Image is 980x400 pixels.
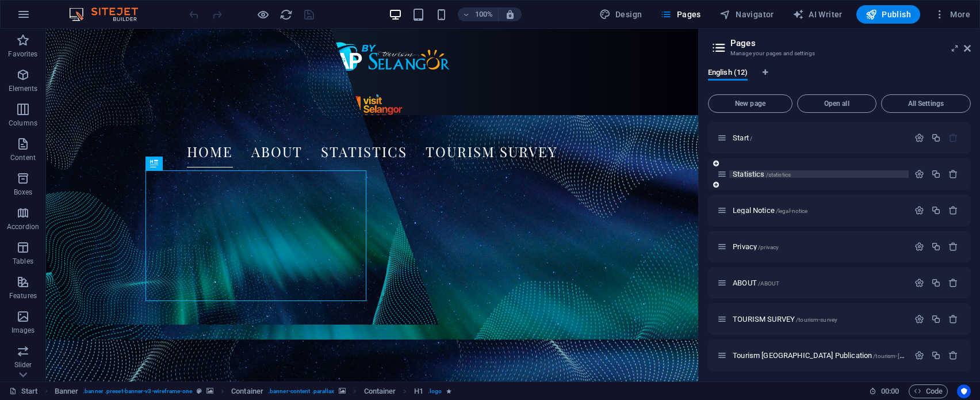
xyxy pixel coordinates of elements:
[948,205,958,215] div: Remove
[948,314,958,324] div: Remove
[13,257,33,266] p: Tables
[929,5,975,24] button: More
[9,84,38,93] p: Elements
[934,9,970,20] span: More
[758,244,779,250] span: /privacy
[713,100,787,107] span: New page
[733,206,807,215] span: Click to open page
[931,205,941,215] div: Duplicate
[729,134,909,142] div: Start/
[733,242,779,251] span: Click to open page
[339,388,346,394] i: This element contains a background
[914,314,924,324] div: Settings
[909,384,948,398] button: Code
[797,94,876,113] button: Open all
[766,172,791,178] span: /statistics
[279,7,293,21] button: reload
[914,205,924,215] div: Settings
[729,315,909,323] div: TOURISM SURVEY/tourism-survey
[869,384,899,398] h6: Session time
[708,66,748,82] span: English (12)
[733,170,791,178] span: Statistics
[280,8,293,21] i: Reload page
[793,9,843,20] span: AI Writer
[914,133,924,143] div: Settings
[931,242,941,252] div: Duplicate
[475,7,493,21] h6: 100%
[446,388,451,394] i: Element contains an animation
[715,5,779,24] button: Navigator
[758,280,779,287] span: /ABOUT
[914,351,924,360] div: Settings
[730,48,948,59] h3: Manage your pages and settings
[458,7,499,21] button: 100%
[729,243,909,250] div: Privacy/privacy
[364,384,396,398] span: Click to select. Double-click to edit
[729,207,909,214] div: Legal Notice/legal-notice
[428,384,442,398] span: . logo
[733,279,779,287] span: Click to open page
[776,208,808,214] span: /legal-notice
[948,278,958,288] div: Remove
[8,49,37,59] p: Favorites
[914,278,924,288] div: Settings
[914,169,924,179] div: Settings
[7,222,39,231] p: Accordion
[796,317,837,323] span: /tourism-survey
[866,9,911,20] span: Publish
[729,279,909,287] div: ABOUT/ABOUT
[729,352,909,359] div: Tourism [GEOGRAPHIC_DATA] Publication/tourism-[GEOGRAPHIC_DATA]-publication
[197,388,202,394] i: This element is a customizable preset
[12,326,35,335] p: Images
[931,133,941,143] div: Duplicate
[14,188,33,197] p: Boxes
[730,38,971,48] h2: Pages
[750,135,752,142] span: /
[206,388,213,394] i: This element contains a background
[914,384,943,398] span: Code
[889,387,891,395] span: :
[719,9,774,20] span: Navigator
[55,384,452,398] nav: breadcrumb
[948,169,958,179] div: Remove
[881,384,899,398] span: 00 00
[802,100,871,107] span: Open all
[656,5,705,24] button: Pages
[708,94,793,113] button: New page
[948,351,958,360] div: Remove
[595,5,647,24] div: Design (Ctrl+Alt+Y)
[256,7,270,21] button: Click here to leave preview mode and continue editing
[10,153,36,162] p: Content
[931,169,941,179] div: Duplicate
[599,9,642,20] span: Design
[268,384,334,398] span: . banner-content .parallax
[708,68,971,90] div: Language Tabs
[14,360,32,369] p: Slider
[55,384,79,398] span: Click to select. Double-click to edit
[948,133,958,143] div: The startpage cannot be deleted
[595,5,647,24] button: Design
[66,7,152,21] img: Editor Logo
[231,384,263,398] span: Click to select. Double-click to edit
[948,242,958,252] div: Remove
[733,315,837,323] span: Click to open page
[9,119,37,128] p: Columns
[931,278,941,288] div: Duplicate
[914,242,924,252] div: Settings
[886,100,966,107] span: All Settings
[505,9,515,20] i: On resize automatically adjust zoom level to fit chosen device.
[733,134,752,142] span: Click to open page
[9,384,38,398] a: Click to cancel selection. Double-click to open Pages
[729,170,909,178] div: Statistics/statistics
[881,94,971,113] button: All Settings
[414,384,423,398] span: Click to select. Double-click to edit
[788,5,847,24] button: AI Writer
[660,9,700,20] span: Pages
[931,351,941,360] div: Duplicate
[931,314,941,324] div: Duplicate
[957,384,971,398] button: Usercentrics
[83,384,192,398] span: . banner .preset-banner-v3-wireframe-one
[856,5,920,24] button: Publish
[9,291,37,300] p: Features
